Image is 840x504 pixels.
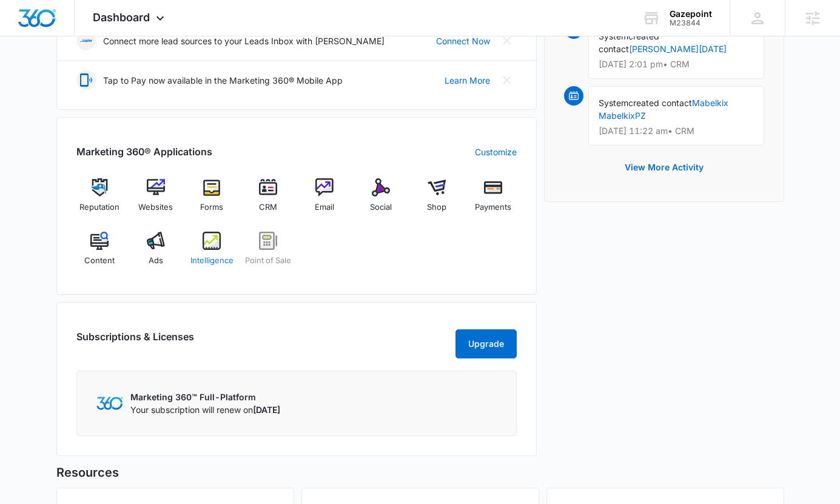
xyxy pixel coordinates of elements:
[130,403,280,416] p: Your subscription will renew on
[79,201,119,213] span: Reputation
[414,178,460,222] a: Shop
[445,74,490,87] a: Learn More
[357,178,404,222] a: Social
[670,19,712,27] div: account id
[497,31,517,50] button: Close
[670,9,712,19] div: account name
[84,255,115,267] span: Content
[56,463,784,482] h5: Resources
[149,255,163,267] span: Ads
[436,35,490,47] a: Connect Now
[93,11,150,24] span: Dashboard
[613,153,716,182] button: View More Activity
[189,232,235,275] a: Intelligence
[130,391,280,403] p: Marketing 360™ Full-Platform
[599,60,754,69] p: [DATE] 2:01 pm • CRM
[245,178,292,222] a: CRM
[599,98,628,108] span: System
[497,70,517,90] button: Close
[599,127,754,135] p: [DATE] 11:22 am • CRM
[475,146,517,158] a: Customize
[103,74,343,87] p: Tap to Pay now available in the Marketing 360® Mobile App
[370,201,392,213] span: Social
[200,201,223,213] span: Forms
[315,201,334,213] span: Email
[190,255,234,267] span: Intelligence
[245,255,291,267] span: Point of Sale
[629,44,727,54] a: [PERSON_NAME][DATE]
[76,329,194,354] h2: Subscriptions & Licenses
[455,329,517,358] button: Upgrade
[189,178,235,222] a: Forms
[76,178,123,222] a: Reputation
[76,144,212,159] h2: Marketing 360® Applications
[245,232,292,275] a: Point of Sale
[427,201,446,213] span: Shop
[628,98,692,108] span: created contact
[96,397,123,409] img: Marketing 360 Logo
[138,201,173,213] span: Websites
[76,232,123,275] a: Content
[301,178,348,222] a: Email
[475,201,511,213] span: Payments
[103,35,385,47] p: Connect more lead sources to your Leads Inbox with [PERSON_NAME]
[259,201,277,213] span: CRM
[470,178,517,222] a: Payments
[253,405,280,415] span: [DATE]
[132,178,179,222] a: Websites
[132,232,179,275] a: Ads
